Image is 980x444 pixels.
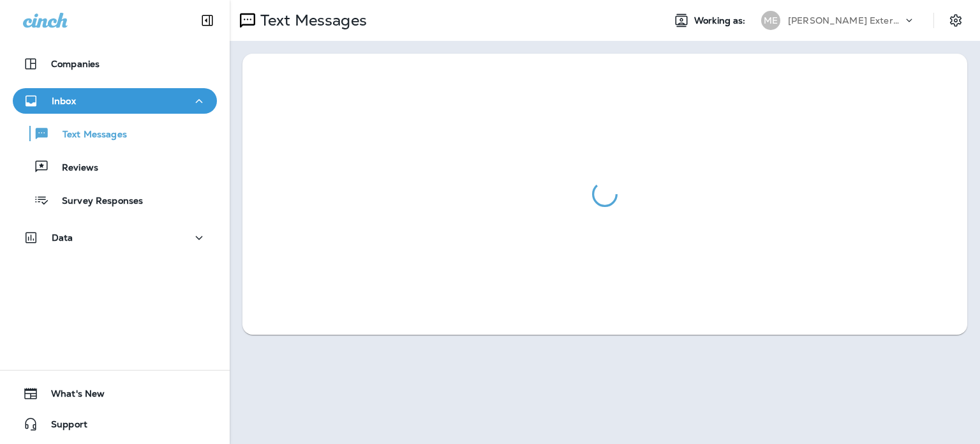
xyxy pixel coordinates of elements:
[51,59,100,69] p: Companies
[694,15,748,26] span: Working as:
[50,129,127,141] p: Text Messages
[38,419,87,434] span: Support
[13,187,217,213] button: Survey Responses
[255,11,367,30] p: Text Messages
[761,11,780,30] div: ME
[788,15,903,26] p: [PERSON_NAME] Exterminating
[13,51,217,77] button: Companies
[13,225,217,250] button: Data
[189,8,225,33] button: Collapse Sidebar
[49,195,143,208] p: Survey Responses
[52,96,76,106] p: Inbox
[13,88,217,114] button: Inbox
[49,162,98,174] p: Reviews
[944,9,967,32] button: Settings
[52,233,73,243] p: Data
[38,388,105,404] span: What's New
[13,120,217,147] button: Text Messages
[13,381,217,406] button: What's New
[13,153,217,180] button: Reviews
[13,411,217,437] button: Support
